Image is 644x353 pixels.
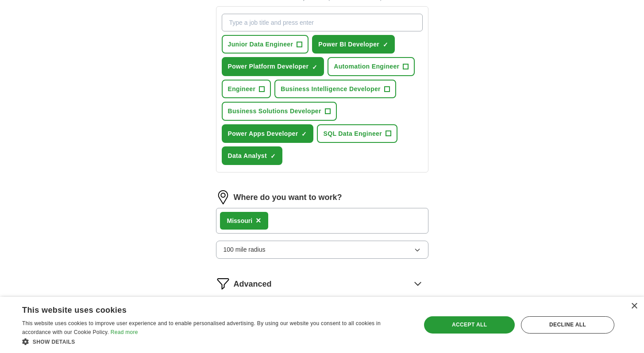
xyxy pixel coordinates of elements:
span: Advanced [234,278,272,291]
button: Junior Data Engineer [222,35,309,54]
span: Show details [33,339,75,345]
span: Business Intelligence Developer [281,84,381,94]
span: ✓ [270,153,276,160]
button: Power BI Developer✓ [312,35,395,54]
button: Power Apps Developer✓ [222,124,314,143]
div: Close [631,303,637,310]
span: Automation Engineer [334,61,399,71]
span: Engineer [228,84,256,94]
span: 100 mile radius [224,245,266,254]
label: Where do you want to work? [234,191,342,204]
button: × [256,214,261,228]
img: filter [216,276,230,291]
span: Junior Data Engineer [228,39,293,49]
span: ✓ [312,64,317,71]
button: Power Platform Developer✓ [222,57,324,76]
button: Engineer [222,80,271,98]
span: This website uses cookies to improve user experience and to enable personalised advertising. By u... [22,320,381,335]
div: ssouri [227,216,253,226]
button: SQL Data Engineer [317,124,397,143]
input: Type a job title and press enter [222,14,423,31]
span: ✓ [301,130,307,138]
span: Power BI Developer [318,39,379,49]
span: Business Solutions Developer [228,106,321,116]
button: Business Solutions Developer [222,102,337,120]
span: SQL Data Engineer [323,129,382,138]
span: Data Analyst [228,151,267,161]
div: Decline all [521,316,614,333]
button: Automation Engineer [328,57,415,76]
a: Read more, opens a new window [111,329,138,335]
span: Power Apps Developer [228,129,298,138]
strong: Mi [227,217,234,224]
span: Power Platform Developer [228,61,309,71]
button: Data Analyst✓ [222,146,283,165]
button: Business Intelligence Developer [274,80,396,98]
img: location.png [216,190,230,204]
div: Accept all [424,316,515,333]
div: This website uses cookies [22,302,387,315]
div: Show details [22,337,409,346]
span: × [256,215,261,225]
button: 100 mile radius [216,241,428,258]
span: ✓ [383,41,388,48]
